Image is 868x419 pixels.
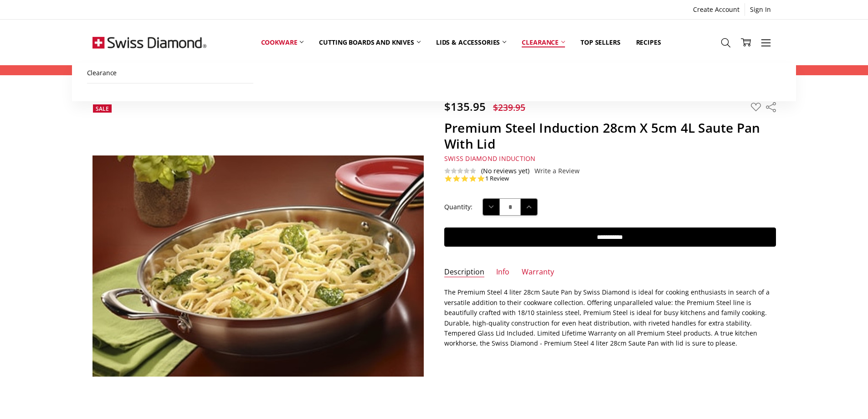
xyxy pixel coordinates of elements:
[493,101,525,114] span: $239.95
[522,267,554,278] a: Warranty
[688,3,745,16] a: Create Account
[481,167,529,175] span: (No reviews yet)
[253,22,312,62] a: Cookware
[92,20,206,65] img: Free Shipping On Every Order
[444,154,536,163] span: Swiss Diamond Induction
[444,287,776,348] p: The Premium Steel 4 liter 28cm Saute Pan by Swiss Diamond is ideal for cooking enthusiasts in sea...
[573,22,628,62] a: Top Sellers
[428,22,514,62] a: Lids & Accessories
[534,167,580,175] a: Write a Review
[514,22,573,62] a: Clearance
[96,105,109,113] span: Sale
[485,175,509,183] a: 1 reviews
[628,22,669,62] a: Recipes
[311,22,428,62] a: Cutting boards and knives
[444,120,776,152] h1: Premium Steel Induction 28cm X 5cm 4L Saute Pan With Lid
[444,267,484,278] a: Description
[745,3,776,16] a: Sign In
[444,99,486,114] span: $135.95
[496,267,509,278] a: Info
[444,202,473,212] label: Quantity:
